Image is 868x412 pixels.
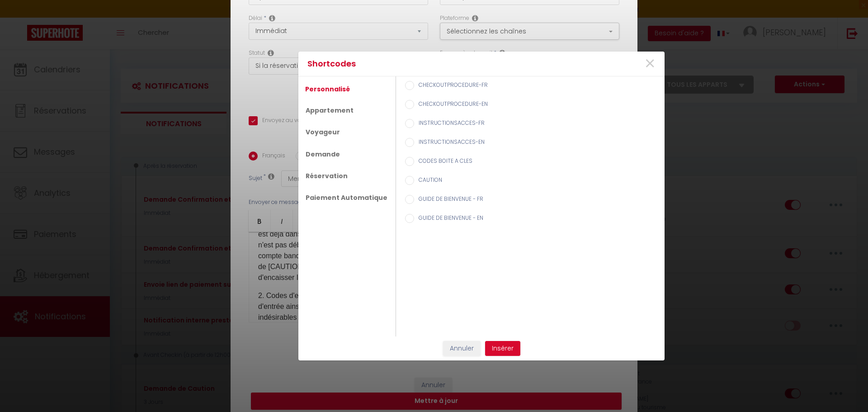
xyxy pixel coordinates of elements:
[485,341,520,356] button: Insérer
[644,50,656,77] span: ×
[644,54,656,74] button: Close
[301,146,345,163] a: Demande
[301,102,359,119] a: Appartement
[301,189,392,206] a: Paiement Automatique
[301,167,353,185] a: Réservation
[414,100,488,110] label: CHECKOUTPROCEDURE-EN
[307,57,536,70] h4: Shortcodes
[301,123,345,141] a: Voyageur
[414,119,485,129] label: INSTRUCTIONSACCES-FR
[301,81,354,97] a: Personnalisé
[414,176,442,186] label: CAUTION
[414,214,483,224] label: GUIDE DE BIENVENUE - EN
[7,4,34,31] button: Ouvrir le widget de chat LiveChat
[443,341,481,356] button: Annuler
[414,81,488,91] label: CHECKOUTPROCEDURE-FR
[414,195,483,205] label: GUIDE DE BIENVENUE - FR
[414,138,485,148] label: INSTRUCTIONSACCES-EN
[414,157,472,167] label: CODES BOITE A CLES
